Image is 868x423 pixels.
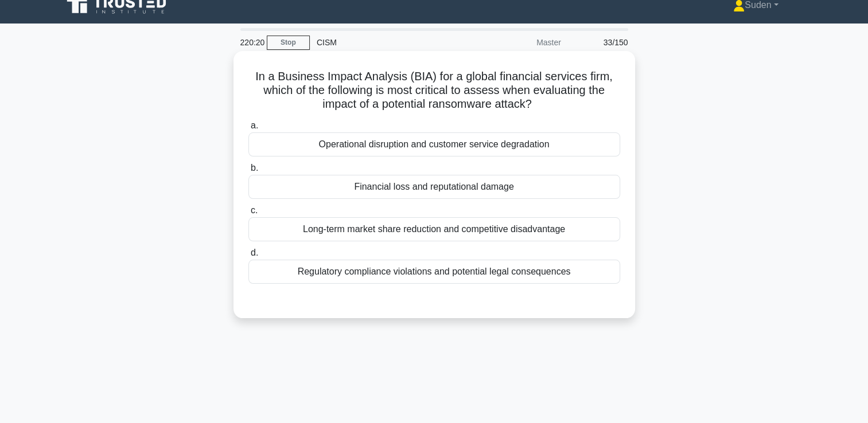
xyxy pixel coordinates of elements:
[248,217,620,241] div: Long-term market share reduction and competitive disadvantage
[468,31,568,54] div: Master
[248,260,620,284] div: Regulatory compliance violations and potential legal consequences
[248,175,620,199] div: Financial loss and reputational damage
[247,69,621,112] h5: In a Business Impact Analysis (BIA) for a global financial services firm, which of the following ...
[310,31,468,54] div: CISM
[251,248,258,257] span: d.
[251,205,258,215] span: c.
[248,132,620,156] div: Operational disruption and customer service degradation
[568,31,635,54] div: 33/150
[251,120,258,130] span: a.
[251,163,258,173] span: b.
[233,31,267,54] div: 220:20
[267,36,310,50] a: Stop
